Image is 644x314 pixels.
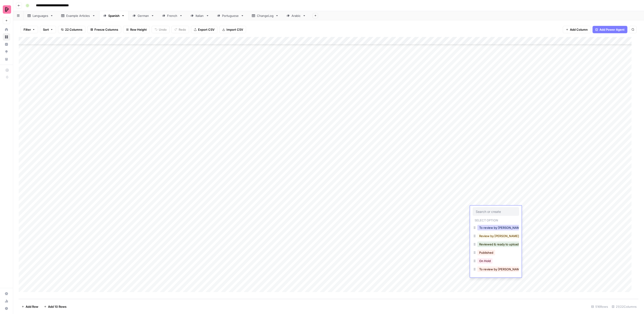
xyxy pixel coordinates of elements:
[477,233,538,239] button: Review by [PERSON_NAME] in progress
[94,27,118,32] span: Freeze Columns
[129,11,158,20] a: German
[187,11,213,20] a: Italian
[3,5,11,14] img: Preply Logo
[172,26,189,33] button: Redo
[152,26,170,33] button: Undo
[19,303,41,310] button: Add Row
[58,26,85,33] button: 22 Columns
[87,26,121,33] button: Freeze Columns
[26,304,38,309] span: Add Row
[43,27,49,32] span: Sort
[65,27,82,32] span: 22 Columns
[570,27,588,32] span: Add Column
[3,4,10,15] button: Workspace: Preply
[477,266,524,272] button: To review by [PERSON_NAME]
[24,11,57,20] a: Languages
[3,48,10,55] a: Opportunities
[3,41,10,48] a: Insights
[589,303,610,310] div: 516 Rows
[167,13,178,18] div: French
[196,13,204,18] div: Italian
[3,290,10,297] a: Settings
[563,26,591,33] button: Add Column
[3,33,10,41] a: Browse
[473,241,519,249] div: Reviewed & ready to upload
[476,209,516,214] input: Search or create
[138,13,149,18] div: German
[40,26,56,33] button: Sort
[610,303,638,310] div: 21/22 Columns
[198,27,214,32] span: Export CSV
[599,27,625,32] span: Add Power Agent
[477,250,495,255] button: Published
[222,13,239,18] div: Portuguese
[473,217,500,223] p: Select option
[33,13,48,18] div: Languages
[99,11,129,20] a: Spanish
[48,304,66,309] span: Add 10 Rows
[41,303,69,310] button: Add 10 Rows
[473,224,519,232] div: To review by [PERSON_NAME]
[473,266,519,274] div: To review by [PERSON_NAME]
[477,242,521,247] button: Reviewed & ready to upload
[24,27,31,32] span: Filter
[473,249,519,257] div: Published
[21,26,38,33] button: Filter
[477,258,493,264] button: On Hold
[57,11,99,20] a: Example Articles
[123,26,150,33] button: Row Height
[3,55,10,63] a: Your Data
[248,11,283,20] a: ChangeLog
[257,13,274,18] div: ChangeLog
[179,27,186,32] span: Redo
[477,225,524,230] button: To review by [PERSON_NAME]
[191,26,217,33] button: Export CSV
[158,11,187,20] a: French
[226,27,243,32] span: Import CSV
[108,13,120,18] div: Spanish
[3,26,10,33] a: Home
[130,27,147,32] span: Row Height
[3,305,10,312] button: Help + Support
[3,297,10,305] a: Usage
[66,13,90,18] div: Example Articles
[283,11,310,20] a: Arabic
[219,26,246,33] button: Import CSV
[213,11,248,20] a: Portuguese
[292,13,301,18] div: Arabic
[593,26,627,33] button: Add Power Agent
[473,232,519,241] div: Review by [PERSON_NAME] in progress
[159,27,167,32] span: Undo
[473,257,519,266] div: On Hold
